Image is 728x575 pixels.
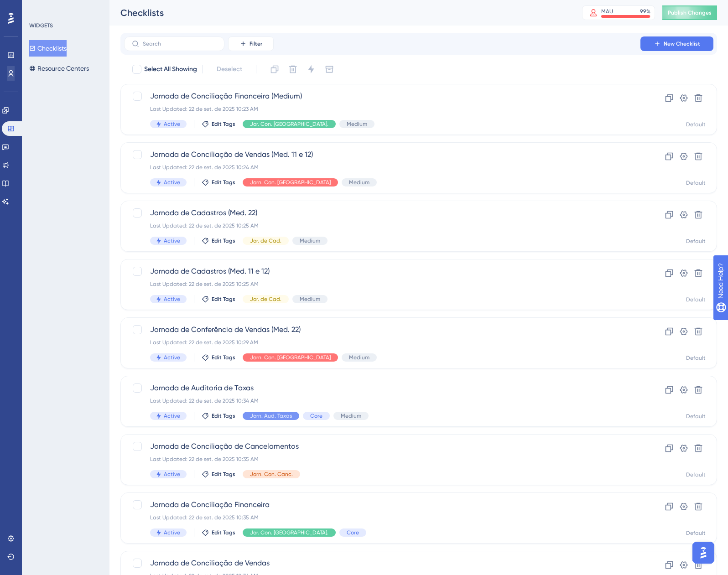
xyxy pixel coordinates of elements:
span: Active [164,120,180,128]
button: Edit Tags [202,295,235,303]
span: Jor. Con. [GEOGRAPHIC_DATA]. [250,120,328,128]
div: Last Updated: 22 de set. de 2025 10:25 AM [150,222,614,229]
span: Medium [300,295,320,303]
div: Default [686,296,706,303]
div: WIDGETS [29,22,53,29]
span: New Checklist [664,40,700,47]
button: Edit Tags [202,120,235,128]
button: Filter [228,36,274,51]
span: Edit Tags [212,412,235,420]
div: Checklists [120,6,559,19]
div: MAU [601,8,613,15]
button: Resource Centers [29,60,89,77]
button: Deselect [208,61,250,78]
span: Medium [300,237,320,244]
span: Jorn. Con. [GEOGRAPHIC_DATA] [250,354,331,361]
div: Last Updated: 22 de set. de 2025 10:25 AM [150,280,614,288]
span: Active [164,354,180,361]
span: Select All Showing [144,64,197,75]
div: Last Updated: 22 de set. de 2025 10:24 AM [150,164,614,171]
div: Last Updated: 22 de set. de 2025 10:35 AM [150,514,614,521]
span: Need Help? [21,2,57,13]
span: Jor. de Cad. [250,237,281,244]
span: Edit Tags [212,354,235,361]
span: Jorn. Aud. Taxas [250,412,292,420]
span: Jornada de Conciliação Financeira (Medium) [150,91,614,102]
div: Default [686,471,706,478]
div: Default [686,121,706,128]
div: Default [686,529,706,537]
div: Default [686,179,706,186]
span: Core [347,529,359,536]
button: Edit Tags [202,412,235,420]
button: New Checklist [640,36,713,51]
button: Edit Tags [202,529,235,536]
div: 99 % [640,8,650,15]
span: Jornada de Cadastros (Med. 11 e 12) [150,266,614,277]
span: Edit Tags [212,179,235,186]
span: Edit Tags [212,529,235,536]
button: Edit Tags [202,237,235,244]
span: Jornada de Conferência de Vendas (Med. 22) [150,324,614,335]
button: Edit Tags [202,471,235,478]
span: Edit Tags [212,237,235,244]
div: Default [686,238,706,245]
span: Active [164,295,180,303]
span: Active [164,179,180,186]
span: Active [164,471,180,478]
span: Core [310,412,322,420]
span: Jorn. Con. Canc. [250,471,293,478]
button: Publish Changes [662,5,717,20]
span: Publish Changes [668,9,712,16]
span: Active [164,529,180,536]
span: Edit Tags [212,471,235,478]
div: Default [686,354,706,362]
span: Active [164,412,180,420]
span: Jornada de Conciliação Financeira [150,499,614,510]
span: Jornada de Auditoria de Taxas [150,383,614,394]
span: Deselect [217,64,242,75]
div: Default [686,413,706,420]
iframe: UserGuiding AI Assistant Launcher [690,539,717,566]
span: Edit Tags [212,295,235,303]
span: Jorn. Con. [GEOGRAPHIC_DATA] [250,179,331,186]
div: Last Updated: 22 de set. de 2025 10:34 AM [150,397,614,404]
span: Edit Tags [212,120,235,128]
span: Medium [349,354,369,361]
span: Jor. de Cad. [250,295,281,303]
span: Medium [347,120,367,128]
span: Medium [349,179,369,186]
span: Jornada de Conciliação de Vendas [150,558,614,569]
button: Edit Tags [202,354,235,361]
span: Jor. Con. [GEOGRAPHIC_DATA]. [250,529,328,536]
input: Search [143,41,217,47]
div: Last Updated: 22 de set. de 2025 10:29 AM [150,339,614,346]
div: Last Updated: 22 de set. de 2025 10:35 AM [150,456,614,463]
span: Jornada de Conciliação de Cancelamentos [150,441,614,452]
button: Edit Tags [202,179,235,186]
span: Jornada de Cadastros (Med. 22) [150,207,614,218]
span: Medium [341,412,361,420]
button: Checklists [29,40,67,57]
span: Jornada de Conciliação de Vendas (Med. 11 e 12) [150,149,614,160]
span: Active [164,237,180,244]
span: Filter [250,40,262,47]
div: Last Updated: 22 de set. de 2025 10:23 AM [150,105,614,113]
